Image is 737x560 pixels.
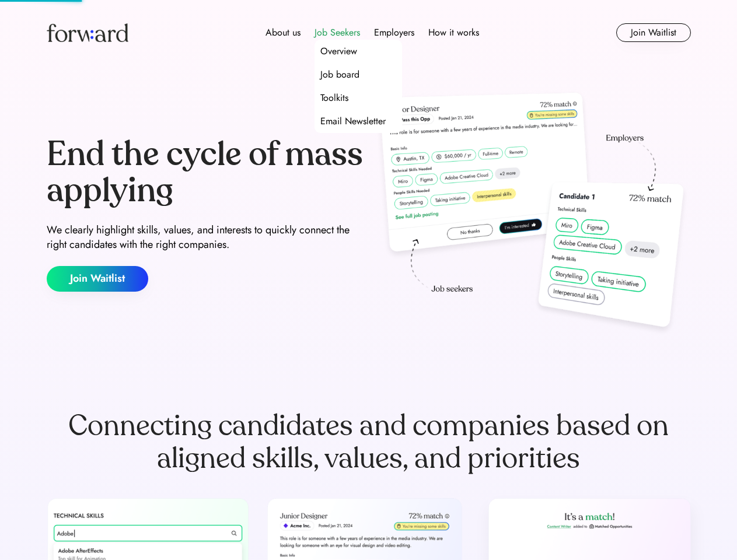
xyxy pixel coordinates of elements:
[320,91,348,105] div: Toolkits
[47,223,364,252] div: We clearly highlight skills, values, and interests to quickly connect the right candidates with t...
[428,26,479,40] div: How it works
[47,266,148,292] button: Join Waitlist
[320,44,357,58] div: Overview
[320,68,359,82] div: Job board
[616,23,691,42] button: Join Waitlist
[47,409,691,475] div: Connecting candidates and companies based on aligned skills, values, and priorities
[47,136,364,208] div: End the cycle of mass applying
[320,114,386,128] div: Email Newsletter
[315,26,360,40] div: Job Seekers
[374,26,414,40] div: Employers
[266,26,301,40] div: About us
[373,89,691,339] img: hero-image.png
[47,23,128,42] img: Forward logo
